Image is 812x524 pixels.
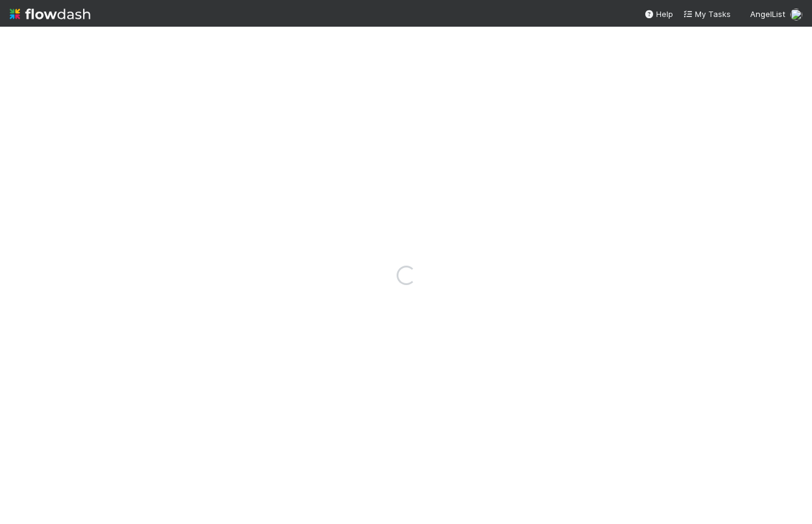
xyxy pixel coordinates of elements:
img: logo-inverted-e16ddd16eac7371096b0.svg [10,4,90,24]
a: My Tasks [683,8,731,20]
span: My Tasks [683,9,731,19]
img: avatar_b5be9b1b-4537-4870-b8e7-50cc2287641b.png [790,8,802,21]
div: Help [644,8,673,20]
span: AngelList [750,9,785,19]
